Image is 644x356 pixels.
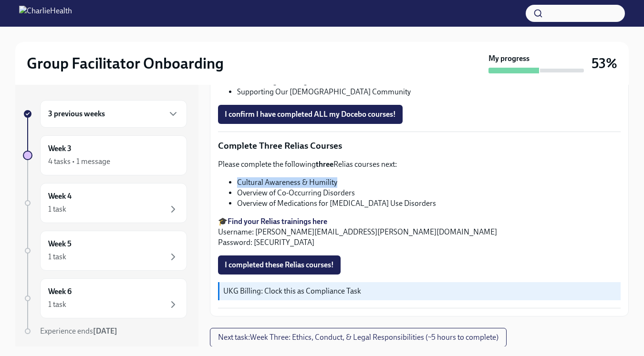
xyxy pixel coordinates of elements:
[23,135,187,175] a: Week 34 tasks • 1 message
[237,198,621,209] li: Overview of Medications for [MEDICAL_DATA] Use Disorders
[218,140,621,152] p: Complete Three Relias Courses
[225,110,396,119] span: I confirm I have completed ALL my Docebo courses!
[488,53,530,64] strong: My progress
[218,255,341,275] button: I completed these Relias courses!
[223,286,617,296] p: UKG Billing: Clock this as Compliance Task
[40,100,187,128] div: 3 previous weeks
[592,55,617,72] h3: 53%
[48,239,72,249] h6: Week 5
[23,278,187,318] a: Week 61 task
[27,54,224,73] h2: Group Facilitator Onboarding
[210,328,507,347] button: Next task:Week Three: Ethics, Conduct, & Legal Responsibilities (~5 hours to complete)
[19,6,72,21] img: CharlieHealth
[93,326,117,336] strong: [DATE]
[48,143,72,154] h6: Week 3
[48,156,110,167] div: 4 tasks • 1 message
[23,183,187,223] a: Week 41 task
[48,191,72,202] h6: Week 4
[48,109,105,119] h6: 3 previous weeks
[48,286,72,297] h6: Week 6
[218,333,499,342] span: Next task : Week Three: Ethics, Conduct, & Legal Responsibilities (~5 hours to complete)
[40,326,117,336] span: Experience ends
[48,252,66,262] div: 1 task
[237,188,621,198] li: Overview of Co-Occurring Disorders
[48,204,66,214] div: 1 task
[316,160,333,169] strong: three
[237,177,621,188] li: Cultural Awareness & Humility
[225,260,334,270] span: I completed these Relias courses!
[218,216,621,248] p: 🎓 Username: [PERSON_NAME][EMAIL_ADDRESS][PERSON_NAME][DOMAIN_NAME] Password: [SECURITY_DATA]
[237,87,621,97] li: Supporting Our [DEMOGRAPHIC_DATA] Community
[228,217,327,226] a: Find your Relias trainings here
[48,299,66,310] div: 1 task
[218,159,621,170] p: Please complete the following Relias courses next:
[23,231,187,271] a: Week 51 task
[218,105,403,124] button: I confirm I have completed ALL my Docebo courses!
